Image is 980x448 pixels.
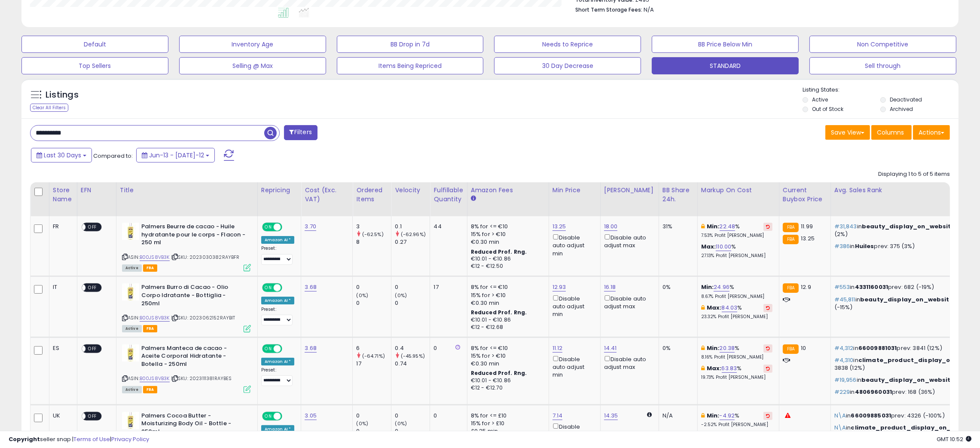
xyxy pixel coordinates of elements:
div: 0% [662,283,691,291]
div: Preset: [261,245,295,265]
div: €12 - €12.70 [471,384,542,392]
div: % [701,223,772,239]
button: 30 Day Decrease [494,57,641,74]
div: €12 - €12.68 [471,324,542,331]
span: N\A [834,411,846,420]
div: [PERSON_NAME] [604,186,655,195]
b: Min: [707,222,720,230]
th: The percentage added to the cost of goods (COGS) that forms the calculator for Min & Max prices. [697,182,779,216]
small: (-62.5%) [362,231,384,238]
span: #45,811 [834,295,855,304]
div: BB Share 24h. [662,186,694,204]
a: -4.92 [720,411,735,420]
b: Palmers Manteca de cacao - Aceite Corporal Hidratante - Botella - 250ml [141,344,246,371]
span: OFF [85,284,99,292]
span: ON [263,345,274,352]
button: Non Competitive [809,36,956,53]
div: % [701,344,772,360]
div: Amazon AI * [261,236,295,244]
a: Terms of Use [73,435,110,443]
div: ES [53,344,70,352]
span: 66009885031 [851,411,891,420]
a: 12.93 [553,283,566,292]
span: OFF [85,224,99,231]
div: UK [53,412,70,420]
b: Max: [701,242,716,251]
img: 31A3j6eQvAL._SL40_.jpg [122,283,139,301]
a: B00JS8VB3K [140,254,170,261]
span: #4,310 [834,356,854,364]
img: 31A3j6eQvAL._SL40_.jpg [122,412,139,429]
span: FBA [143,264,158,272]
button: Needs to Reprice [494,36,641,53]
a: 20.38 [720,344,735,353]
div: 15% for > €10 [471,352,542,360]
div: Markup on Cost [701,186,775,195]
small: (-64.71%) [362,353,385,359]
button: Default [21,36,168,53]
span: OFF [85,345,99,352]
div: 17 [434,283,460,291]
a: B00JS8VB3K [140,375,170,382]
span: OFF [281,345,295,352]
div: 15% for > €10 [471,292,542,299]
div: Disable auto adjust min [553,233,594,258]
a: 14.41 [604,344,617,353]
a: 3.68 [305,344,317,353]
img: 31A3j6eQvAL._SL40_.jpg [122,223,139,240]
div: Store Name [53,186,73,204]
div: 0 [434,412,460,420]
div: seller snap | | [9,436,149,444]
div: 8% for <= €10 [471,283,542,291]
a: Privacy Policy [111,435,149,443]
div: 0 [356,283,391,291]
span: 2025-08-12 10:52 GMT [937,435,971,443]
span: OFF [85,412,99,420]
a: 3.68 [305,283,317,292]
small: (-45.95%) [401,353,425,359]
div: Disable auto adjust max [604,233,652,249]
div: Disable auto adjust max [604,354,652,371]
span: OFF [281,412,295,420]
p: -2.52% Profit [PERSON_NAME] [701,422,772,428]
span: ON [263,412,274,420]
p: Listing States: [803,86,959,94]
button: Jun-13 - [DATE]-12 [136,148,215,163]
span: 4806960031 [855,388,892,396]
b: Min: [707,411,720,420]
p: 27.13% Profit [PERSON_NAME] [701,253,772,259]
span: 4331160031 [855,283,888,291]
span: ON [263,284,274,292]
img: 31A3j6eQvAL._SL40_.jpg [122,344,139,362]
span: Compared to: [93,152,133,160]
div: 8 [356,238,391,246]
div: 0 [395,283,430,291]
div: €10.01 - €10.86 [471,255,542,263]
div: Disable auto adjust min [553,294,594,319]
small: FBA [783,223,799,232]
b: Max: [707,304,722,312]
div: €0.30 min [471,360,542,368]
button: Top Sellers [21,57,168,74]
span: OFF [281,224,295,231]
div: Amazon AI * [261,358,295,365]
button: Actions [913,125,950,140]
button: Items Being Repriced [337,57,484,74]
button: Last 30 Days [31,148,92,163]
b: Short Term Storage Fees: [575,6,642,13]
div: 0 [395,299,430,307]
span: beauty_display_on_website [861,376,955,384]
div: Preset: [261,307,295,326]
span: N/A [644,6,654,14]
div: ASIN: [122,283,251,331]
div: 0 [356,299,391,307]
button: STANDARD [652,57,799,74]
span: 12.9 [801,283,811,291]
button: Save View [825,125,870,140]
div: €10.01 - €10.86 [471,377,542,384]
h5: Listings [46,89,79,101]
div: Title [120,186,254,195]
p: 7.53% Profit [PERSON_NAME] [701,233,772,239]
span: OFF [281,284,295,292]
div: % [701,365,772,380]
